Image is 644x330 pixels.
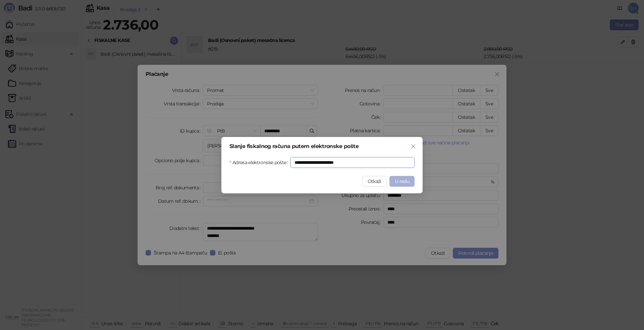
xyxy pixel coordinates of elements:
span: close [411,144,416,149]
span: Zatvori [408,144,419,149]
button: U redu [389,176,415,187]
button: Otkaži [362,176,387,187]
div: Slanje fiskalnog računa putem elektronske pošte [229,144,415,149]
span: U redu [395,178,409,184]
span: Otkaži [368,178,381,184]
label: Adresa elektronske pošte [229,157,290,168]
button: Close [408,141,419,152]
input: Adresa elektronske pošte [290,157,415,168]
